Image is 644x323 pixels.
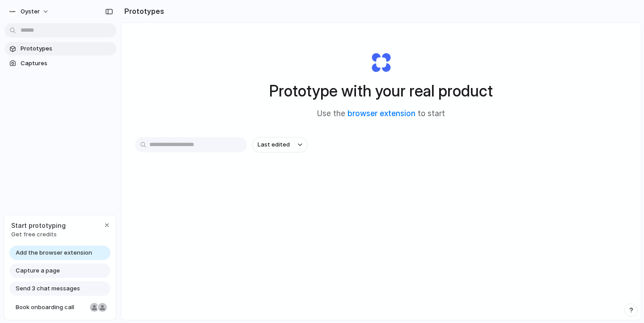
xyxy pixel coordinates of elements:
h1: Prototype with your real product [269,79,493,103]
a: Prototypes [4,42,116,55]
span: Use the to start [317,108,445,120]
a: Book onboarding call [9,300,110,315]
span: Prototypes [21,44,113,53]
span: Oyster [21,7,40,16]
span: Book onboarding call [16,303,86,312]
a: Add the browser extension [9,246,110,260]
a: Captures [4,57,116,70]
h2: Prototypes [121,6,164,17]
span: Captures [21,59,113,68]
span: Start prototyping [11,221,66,230]
span: Send 3 chat messages [16,284,80,293]
span: Last edited [258,140,290,149]
button: Oyster [4,4,54,19]
div: Christian Iacullo [97,302,108,313]
span: Get free credits [11,230,66,239]
button: Last edited [252,137,308,152]
a: browser extension [347,109,415,118]
span: Add the browser extension [16,248,92,257]
span: Capture a page [16,266,60,275]
div: Nicole Kubica [89,302,100,313]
